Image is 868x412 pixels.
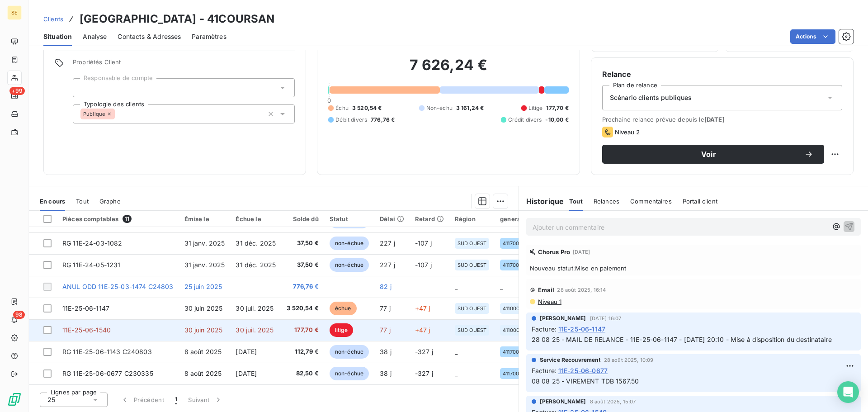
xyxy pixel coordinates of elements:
[380,304,391,312] span: 77 j
[532,324,557,334] span: Facture :
[330,258,369,272] span: non-échue
[380,326,391,334] span: 77 j
[455,215,489,223] div: Région
[62,348,152,355] span: RG 11E-25-06-1143 C240803
[704,116,725,123] span: [DATE]
[602,145,824,164] button: Voir
[184,326,223,334] span: 30 juin 2025
[80,84,88,92] input: Ajouter une valeur
[184,239,225,247] span: 31 janv. 2025
[503,327,526,333] span: 41100004
[455,283,458,290] span: _
[287,215,319,223] div: Solde dû
[99,198,121,205] span: Graphe
[183,390,228,409] button: Suivant
[380,348,392,355] span: 38 j
[43,14,63,24] a: Clients
[569,198,583,205] span: Tout
[73,58,295,71] span: Propriétés Client
[330,345,369,359] span: non-échue
[790,29,835,44] button: Actions
[184,369,222,377] span: 8 août 2025
[610,93,692,102] span: Scénario clients publiques
[7,5,22,20] div: SE
[184,304,223,312] span: 30 juin 2025
[415,261,432,269] span: -107 j
[184,283,222,290] span: 25 juin 2025
[83,32,107,41] span: Analyse
[62,215,174,223] div: Pièces comptables
[503,241,525,246] span: 41170004
[503,262,525,268] span: 41170004
[538,248,571,256] span: Chorus Pro
[837,381,859,403] div: Open Intercom Messenger
[519,196,564,207] h6: Historique
[613,151,804,158] span: Voir
[558,324,605,334] span: 11E-25-06-1147
[415,369,433,377] span: -327 j
[352,104,382,112] span: 3 520,54 €
[380,215,404,223] div: Délai
[184,348,222,355] span: 8 août 2025
[602,116,842,123] span: Prochaine relance prévue depuis le
[335,104,349,112] span: Échu
[380,283,392,290] span: 82 j
[528,104,543,112] span: Litige
[380,261,395,269] span: 227 j
[287,239,319,248] span: 37,50 €
[500,215,553,223] div: generalAccountId
[537,298,561,305] span: Niveau 1
[62,326,111,334] span: 11E-25-06-1540
[458,241,486,246] span: SUD OUEST
[170,390,183,409] button: 1
[455,369,458,377] span: _
[62,239,123,247] span: RG 11E-24-03-1082
[287,347,319,356] span: 112,79 €
[503,349,525,355] span: 41170004
[330,215,369,223] div: Statut
[236,348,257,355] span: [DATE]
[287,326,319,335] span: 177,70 €
[115,390,170,409] button: Précédent
[415,215,444,223] div: Retard
[236,326,274,334] span: 30 juil. 2025
[540,398,586,406] span: [PERSON_NAME]
[335,116,367,124] span: Débit divers
[184,215,225,223] div: Émise le
[330,367,369,380] span: non-échue
[380,239,395,247] span: 227 j
[590,399,636,404] span: 8 août 2025, 15:07
[192,32,226,41] span: Paramètres
[458,306,486,311] span: SUD OUEST
[330,237,369,250] span: non-échue
[76,198,89,205] span: Tout
[456,104,484,112] span: 3 161,24 €
[118,32,181,41] span: Contacts & Adresses
[573,249,590,255] span: [DATE]
[546,104,568,112] span: 177,70 €
[287,369,319,378] span: 82,50 €
[500,283,503,290] span: _
[62,369,153,377] span: RG 11E-25-06-0677 C230335
[115,110,122,118] input: Ajouter une valeur
[558,366,608,375] span: 11E-25-06-0677
[415,304,430,312] span: +47 j
[602,69,842,80] h6: Relance
[604,357,654,363] span: 28 août 2025, 10:09
[545,116,568,124] span: -10,00 €
[62,304,109,312] span: 11E-25-06-1147
[62,283,174,290] span: ANUL ODD 11E-25-03-1474 C24803
[426,104,453,112] span: Non-échu
[184,261,225,269] span: 31 janv. 2025
[328,56,568,83] h2: 7 626,24 €
[532,366,557,375] span: Facture :
[83,111,105,117] span: Publique
[380,369,392,377] span: 38 j
[43,32,72,41] span: Situation
[415,348,433,355] span: -327 j
[415,326,430,334] span: +47 j
[7,392,22,407] img: Logo LeanPay
[455,348,458,355] span: _
[615,128,640,136] span: Niveau 2
[330,302,357,315] span: échue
